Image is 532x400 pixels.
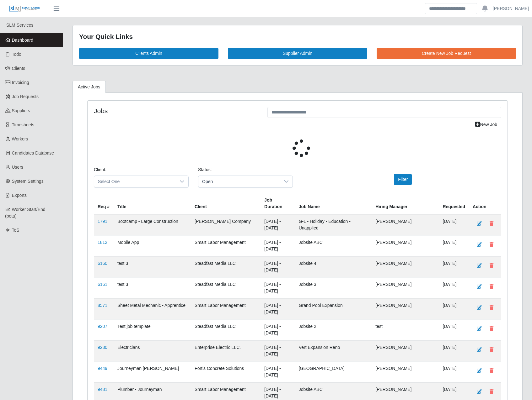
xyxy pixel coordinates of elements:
td: [PERSON_NAME] [372,340,439,361]
td: Steadfast Media LLC [191,319,261,340]
th: Action [469,193,501,214]
span: Worker Start/End (beta) [5,207,46,218]
a: Supplier Admin [228,48,367,59]
td: [DATE] - [DATE] [261,361,295,382]
td: [DATE] [439,361,469,382]
span: Timesheets [12,122,35,127]
td: [PERSON_NAME] Company [191,214,261,235]
span: Open [198,176,280,187]
span: Select One [94,176,176,187]
td: [DATE] [439,298,469,319]
td: Jobsite 2 [295,319,372,340]
a: 9481 [98,387,107,392]
td: [DATE] [439,214,469,235]
input: Search [425,3,477,14]
td: Steadfast Media LLC [191,277,261,298]
a: 1791 [98,219,107,224]
span: Dashboard [12,38,34,43]
th: Title [114,193,191,214]
td: Jobsite 4 [295,256,372,277]
td: Electricians [114,340,191,361]
h4: Jobs [94,107,258,115]
span: Todo [12,52,21,57]
td: [DATE] [439,319,469,340]
td: [PERSON_NAME] [372,277,439,298]
td: [DATE] - [DATE] [261,298,295,319]
td: [DATE] - [DATE] [261,214,295,235]
a: 8571 [98,303,107,308]
th: Requested [439,193,469,214]
td: Jobsite ABC [295,235,372,256]
a: New Job [471,119,501,130]
span: Invoicing [12,80,29,85]
span: System Settings [12,179,44,184]
button: Filter [394,174,412,185]
td: [PERSON_NAME] [372,298,439,319]
span: SLM Services [6,23,33,28]
td: test 3 [114,256,191,277]
th: Client [191,193,261,214]
a: 9207 [98,324,107,329]
span: Candidates Database [12,150,54,155]
span: Exports [12,193,27,198]
th: Job Name [295,193,372,214]
td: [PERSON_NAME] [372,256,439,277]
td: test [372,319,439,340]
td: Smart Labor Management [191,235,261,256]
span: Clients [12,66,25,71]
label: Status: [198,166,212,173]
span: ToS [12,228,19,233]
td: [DATE] - [DATE] [261,256,295,277]
td: [GEOGRAPHIC_DATA] [295,361,372,382]
td: [DATE] [439,340,469,361]
td: [DATE] [439,277,469,298]
td: Jobsite 3 [295,277,372,298]
td: [DATE] - [DATE] [261,235,295,256]
td: [PERSON_NAME] [372,361,439,382]
td: test 3 [114,277,191,298]
td: G-L - Holiday - Education - Unapplied [295,214,372,235]
td: Sheet Metal Mechanic - Apprentice [114,298,191,319]
td: Fortis Concrete Solutions [191,361,261,382]
a: Active Jobs [73,81,106,93]
span: Job Requests [12,94,39,99]
a: [PERSON_NAME] [493,5,529,12]
td: [DATE] - [DATE] [261,319,295,340]
td: Steadfast Media LLC [191,256,261,277]
td: Grand Pool Expansion [295,298,372,319]
span: Suppliers [12,108,30,113]
img: SLM Logo [9,5,40,12]
td: [DATE] - [DATE] [261,340,295,361]
td: [PERSON_NAME] [372,214,439,235]
th: Job Duration [261,193,295,214]
a: 9449 [98,366,107,371]
th: Hiring Manager [372,193,439,214]
td: Mobile App [114,235,191,256]
a: 6160 [98,261,107,266]
td: [DATE] [439,235,469,256]
div: Your Quick Links [79,32,516,42]
td: [PERSON_NAME] [372,235,439,256]
a: Create New Job Request [377,48,516,59]
th: Req # [94,193,114,214]
a: 1812 [98,240,107,245]
td: Journeyman [PERSON_NAME] [114,361,191,382]
td: Enterprise Electric LLC. [191,340,261,361]
a: Clients Admin [79,48,218,59]
span: Workers [12,136,28,141]
td: Vert Expansion Reno [295,340,372,361]
td: [DATE] [439,256,469,277]
span: Users [12,165,24,170]
a: 6161 [98,282,107,287]
td: [DATE] - [DATE] [261,277,295,298]
label: Client: [94,166,106,173]
a: 9230 [98,345,107,350]
td: Smart Labor Management [191,298,261,319]
td: Bootcamp - Large Construction [114,214,191,235]
td: Test job template [114,319,191,340]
